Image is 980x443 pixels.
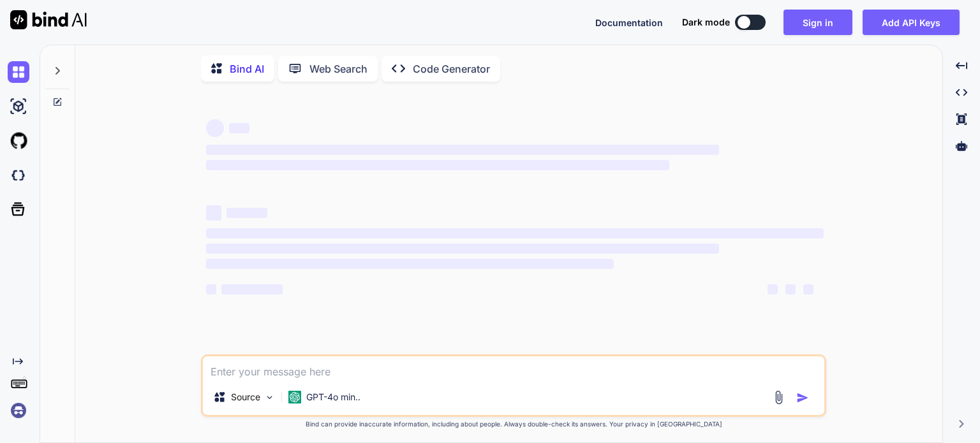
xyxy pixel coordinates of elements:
[8,96,29,117] img: ai-studio
[231,391,260,403] p: Source
[201,419,826,429] p: Bind can provide inaccurate information, including about people. Always double-check its answers....
[785,284,796,294] span: ‌
[309,61,367,76] p: Web Search
[803,284,813,294] span: ‌
[206,160,669,170] span: ‌
[206,284,216,294] span: ‌
[682,16,730,29] span: Dark mode
[288,391,301,403] img: GPT-4o mini
[8,61,29,83] img: chat
[8,164,29,186] img: darkCloudIdeIcon
[8,130,29,152] img: githubLight
[10,10,87,29] img: Bind AI
[221,284,283,294] span: ‌
[595,16,663,29] button: Documentation
[771,390,786,405] img: attachment
[783,10,852,35] button: Sign in
[413,61,490,76] p: Code Generator
[206,259,614,269] span: ‌
[206,228,824,238] span: ‌
[226,208,267,218] span: ‌
[229,123,249,133] span: ‌
[264,392,275,403] img: Pick Models
[8,400,29,421] img: signin
[768,284,778,294] span: ‌
[206,205,221,221] span: ‌
[306,391,360,403] p: GPT-4o min..
[206,243,718,254] span: ‌
[796,391,809,404] img: icon
[863,10,960,35] button: Add API Keys
[230,61,264,76] p: Bind AI
[206,119,224,137] span: ‌
[595,17,663,28] span: Documentation
[206,145,718,155] span: ‌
